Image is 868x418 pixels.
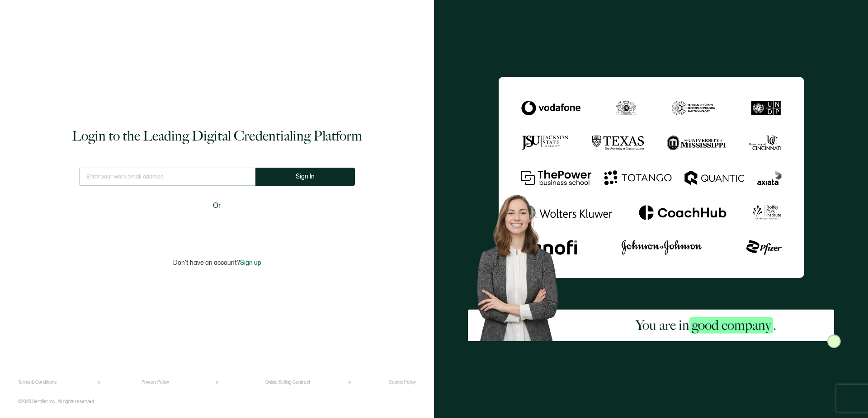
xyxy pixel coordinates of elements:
[72,127,362,145] h1: Login to the Leading Digital Credentialing Platform
[827,334,841,348] img: Sertifier Login
[389,380,416,385] a: Cookie Policy
[296,173,315,180] span: Sign In
[213,200,221,211] span: Or
[18,380,57,385] a: Terms & Conditions
[79,168,255,186] input: Enter your work email address
[468,187,578,341] img: Sertifier Login - You are in <span class="strong-h">good company</span>. Hero
[18,399,95,404] p: ©2025 Sertifier Inc.. All rights reserved.
[173,259,261,267] p: Don't have an account?
[240,259,261,267] span: Sign up
[689,317,773,333] span: good company
[142,380,169,385] a: Privacy Policy
[255,168,355,186] button: Sign In
[636,316,776,334] h2: You are in .
[160,217,274,237] iframe: Sign in with Google Button
[499,77,804,278] img: Sertifier Login - You are in <span class="strong-h">good company</span>.
[265,380,310,385] a: Online Selling Contract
